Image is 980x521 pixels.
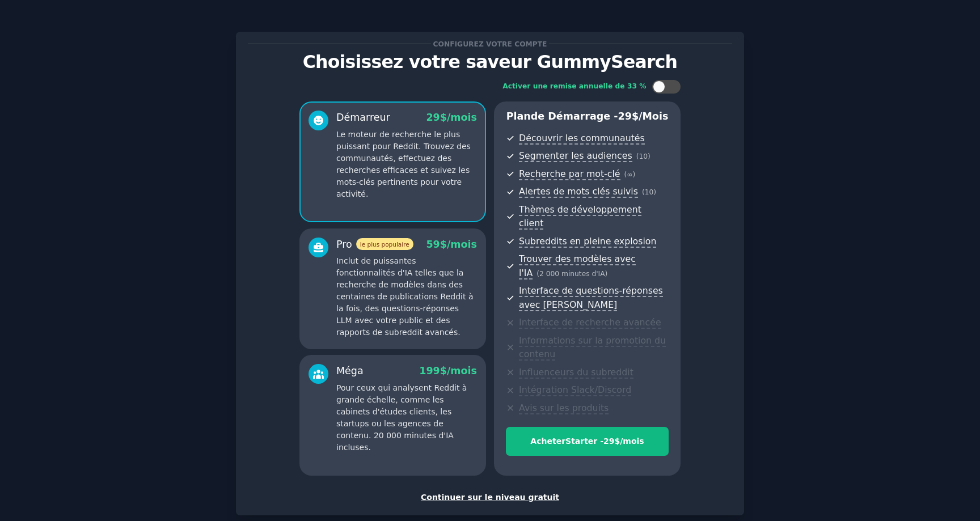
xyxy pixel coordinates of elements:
font: Pour ceux qui analysent Reddit à grande échelle, comme les cabinets d'études clients, les startup... [336,383,467,452]
font: ) [605,270,608,278]
font: ( [642,188,645,196]
font: 29 [618,111,632,122]
font: 29 [603,437,614,446]
font: Influenceurs du subreddit [519,367,633,378]
font: Recherche par mot-clé [519,168,620,179]
font: Intégration Slack/Discord [519,384,631,395]
font: Subreddits en pleine explosion [519,236,656,247]
font: Interface de questions-réponses avec [PERSON_NAME] [519,285,663,310]
font: Continuer sur le niveau gratuit [421,493,559,502]
font: ) [633,171,636,179]
font: Méga [336,365,364,376]
font: Interface de recherche avancée [519,317,661,328]
font: $ [440,365,447,376]
font: Informations sur la promotion du contenu [519,335,666,360]
font: /mois [639,111,668,122]
font: Thèmes de développement client [519,204,641,229]
font: Activer une remise annuelle de 33 % [502,82,646,90]
font: le plus populaire [360,241,409,248]
font: $ [614,437,620,446]
font: Le moteur de recherche le plus puissant pour Reddit. Trouvez des communautés, effectuez des reche... [336,130,471,198]
font: 2 000 minutes d'IA [539,270,605,278]
font: 10 [645,188,654,196]
font: Alertes de mots clés suivis [519,186,638,197]
font: /mois [447,365,477,376]
font: 199 [419,365,440,376]
font: Choisissez votre saveur GummySearch [303,52,677,72]
font: 10 [639,153,648,160]
font: ) [653,188,656,196]
font: ∞ [627,171,632,179]
font: ( [636,153,639,160]
font: Inclut de puissantes fonctionnalités d'IA telles que la recherche de modèles dans des centaines d... [336,256,473,337]
font: $ [440,112,447,123]
font: Configurez votre compte [433,40,547,48]
font: ( [624,171,627,179]
font: 59 [426,239,440,250]
font: Découvrir les communautés [519,133,645,143]
font: de démarrage - [531,111,618,122]
font: $ [632,111,639,122]
font: /mois [447,112,477,123]
font: ) [648,153,650,160]
font: Acheter [530,437,565,446]
font: Segmenter les audiences [519,150,632,161]
font: Trouver des modèles avec l'IA [519,253,636,278]
font: Starter - [565,437,603,446]
font: $ [440,239,447,250]
font: 29 [426,112,440,123]
font: Plan [506,111,531,122]
font: /mois [620,437,644,446]
font: Avis sur les produits [519,403,609,413]
font: Pro [336,239,352,250]
font: Démarreur [336,112,390,123]
button: AcheterStarter -29$/mois [506,427,669,456]
font: ( [537,270,539,278]
font: /mois [447,239,477,250]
